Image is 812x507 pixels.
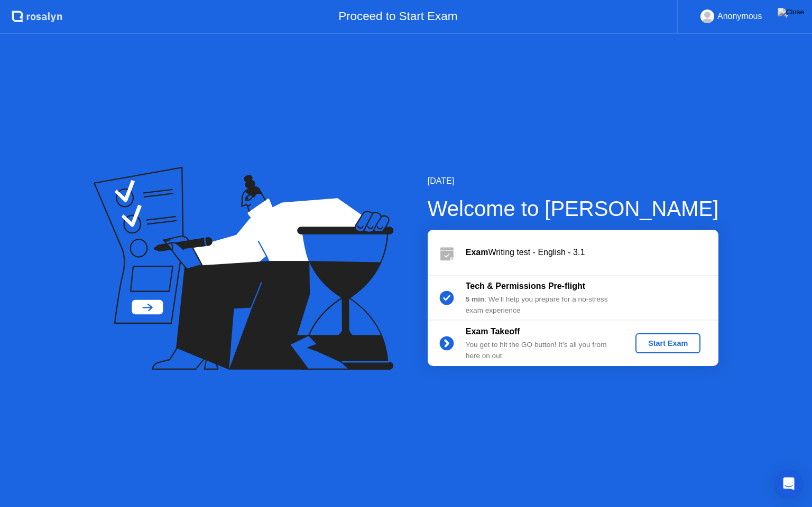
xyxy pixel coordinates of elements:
img: Close [778,8,804,16]
b: Exam Takeoff [466,327,520,336]
b: Exam [466,248,488,257]
b: 5 min [466,295,485,303]
div: Welcome to [PERSON_NAME] [428,193,719,224]
button: Start Exam [635,333,700,353]
div: Open Intercom Messenger [776,471,801,496]
div: Writing test - English - 3.1 [466,246,718,259]
div: Start Exam [640,339,696,348]
div: Anonymous [717,10,762,23]
div: : We’ll help you prepare for a no-stress exam experience [466,294,618,316]
div: [DATE] [428,175,719,187]
b: Tech & Permissions Pre-flight [466,281,585,290]
div: You get to hit the GO button! It’s all you from here on out [466,340,618,361]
